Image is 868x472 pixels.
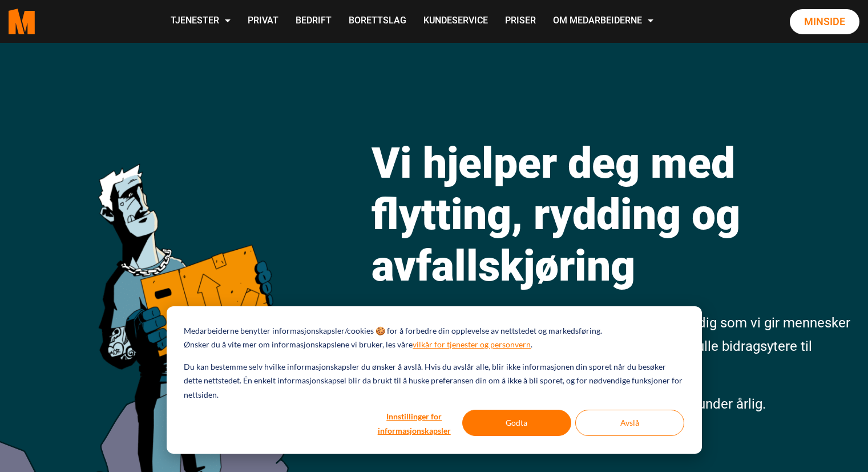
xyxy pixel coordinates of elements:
p: Du kan bestemme selv hvilke informasjonskapsler du ønsker å avslå. Hvis du avslår alle, blir ikke... [184,360,684,402]
button: Godta [462,410,571,436]
p: Ønsker du å vite mer om informasjonskapslene vi bruker, les våre . [184,338,532,352]
a: Tjenester [162,1,239,42]
p: Medarbeiderne benytter informasjonskapsler/cookies 🍪 for å forbedre din opplevelse av nettstedet ... [184,324,602,338]
button: Avslå [575,410,684,436]
a: Kundeservice [415,1,496,42]
div: Cookie banner [167,306,702,454]
a: Privat [239,1,287,42]
a: Priser [496,1,544,42]
a: Bedrift [287,1,340,42]
a: Minside [790,9,859,34]
a: vilkår for tjenester og personvern [413,338,531,352]
h1: Vi hjelper deg med flytting, rydding og avfallskjøring [372,137,854,291]
button: Innstillinger for informasjonskapsler [370,410,458,436]
a: Borettslag [340,1,415,42]
a: Om Medarbeiderne [544,1,662,42]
